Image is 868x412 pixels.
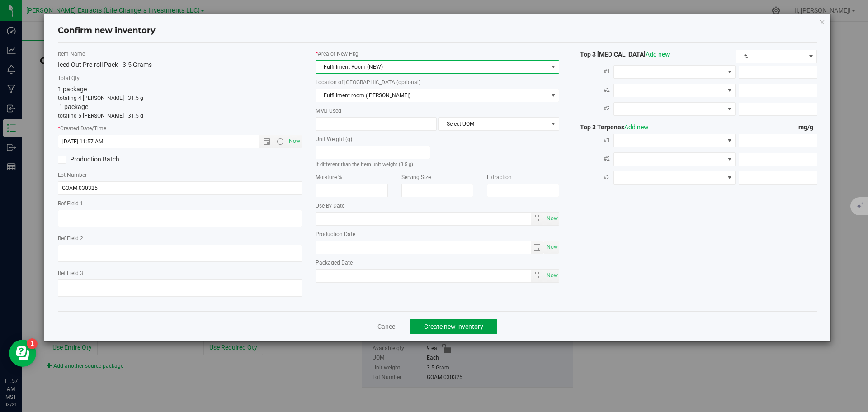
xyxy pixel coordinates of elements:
label: #2 [573,82,613,98]
label: #3 [573,169,613,185]
iframe: Resource center [9,340,36,367]
span: select [544,241,559,254]
span: Select UOM [439,118,547,130]
p: totaling 4 [PERSON_NAME] | 31.5 g [58,94,302,102]
span: Set Current date [544,269,560,282]
label: #1 [573,132,613,148]
label: MMJ Used [316,107,560,115]
label: Total Qty [58,74,302,82]
p: totaling 5 [PERSON_NAME] | 31.5 g [58,112,302,120]
iframe: Resource center unread badge [27,338,38,349]
a: Add new [646,51,670,58]
label: Created Date/Time [58,124,302,133]
label: Item Name [58,50,302,58]
label: Production Date [316,230,560,238]
span: (optional) [396,79,420,85]
label: Moisture % [316,173,388,181]
label: Area of New Pkg [316,50,560,58]
span: NO DATA FOUND [613,171,736,185]
span: select [544,270,559,282]
label: #2 [573,151,613,167]
span: NO DATA FOUND [613,134,736,147]
a: Cancel [377,322,396,331]
span: 1 package [59,103,88,110]
span: mg/g [798,123,817,131]
span: NO DATA FOUND [613,84,736,97]
label: #3 [573,100,613,117]
span: % [736,50,805,63]
label: Production Batch [58,155,173,164]
label: Ref Field 2 [58,234,302,242]
span: NO DATA FOUND [613,102,736,116]
span: select [544,213,559,225]
label: Lot Number [58,171,302,179]
span: Open the date view [259,138,274,145]
span: 1 package [58,85,87,93]
label: Location of [GEOGRAPHIC_DATA] [316,78,560,86]
span: Top 3 Terpenes [573,123,649,131]
div: Iced Out Pre-roll Pack - 3.5 Grams [58,60,302,70]
span: Set Current date [544,241,560,254]
label: Packaged Date [316,259,560,267]
span: select [531,241,544,254]
span: Set Current date [544,212,560,225]
label: Unit Weight (g) [316,135,431,143]
a: Add new [624,123,649,131]
label: Use By Date [316,202,560,210]
label: Serving Size [401,173,474,181]
label: Ref Field 1 [58,199,302,208]
label: Ref Field 3 [58,269,302,277]
span: select [531,270,544,282]
span: Open the time view [272,138,288,145]
span: NO DATA FOUND [613,152,736,166]
label: #1 [573,63,613,80]
span: Fulfillment Room (NEW) [316,61,548,73]
label: Extraction [487,173,559,181]
span: Top 3 [MEDICAL_DATA] [573,51,670,58]
button: Create new inventory [410,319,497,334]
h4: Confirm new inventory [58,25,156,37]
span: select [547,89,559,102]
small: If different than the item unit weight (3.5 g) [316,161,413,167]
span: Create new inventory [424,323,483,330]
span: Set Current date [287,135,302,148]
span: Fulfillment room ([PERSON_NAME]) [316,89,548,102]
span: NO DATA FOUND [613,65,736,79]
span: select [531,213,544,225]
